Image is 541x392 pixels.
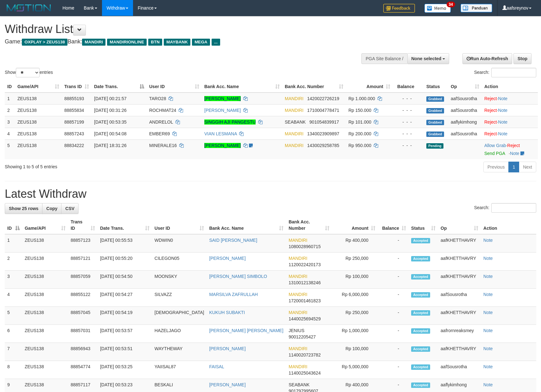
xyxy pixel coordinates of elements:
span: MANDIRI [285,143,303,148]
th: Game/API: activate to sort column ascending [15,81,62,93]
span: 88857243 [64,131,84,136]
td: [DATE] 00:55:53 [98,234,152,253]
img: MOTION_logo.png [5,3,53,13]
td: - [378,361,409,379]
td: ZEUS138 [15,104,62,116]
th: Status: activate to sort column ascending [409,216,438,234]
td: 88854774 [68,361,98,379]
td: aafKHETTHAVRY [438,234,481,253]
a: CSV [61,203,79,214]
span: ... [212,39,220,46]
td: ZEUS138 [22,253,68,271]
a: Reject [507,143,520,148]
span: Accepted [411,310,430,316]
td: 8 [5,361,22,379]
td: HAZELJAGO [152,325,207,343]
td: aafrornreaksmey [438,325,481,343]
td: Rp 100,000 [332,343,378,361]
span: 88855193 [64,96,84,101]
td: · [482,139,538,159]
a: SINGGIH AJI PANGESTU [204,119,256,125]
a: Stop [513,53,531,64]
span: Copy 1420022726219 to clipboard [307,96,339,101]
span: [DATE] 00:54:08 [94,131,126,136]
a: [PERSON_NAME] [209,346,245,351]
a: Allow Grab [484,143,506,148]
td: Rp 250,000 [332,253,378,271]
a: Reject [484,131,497,136]
td: ZEUS138 [22,325,68,343]
label: Search: [474,203,536,213]
th: Action [481,216,536,234]
span: [DATE] 18:31:26 [94,143,126,148]
span: Copy 1340023909897 to clipboard [307,131,339,136]
span: Copy [46,206,57,211]
td: [DEMOGRAPHIC_DATA] [152,307,207,325]
button: None selected [407,53,449,64]
td: 5 [5,307,22,325]
a: Note [498,131,508,136]
td: aafKHETTHAVRY [438,271,481,289]
td: WDWIN0 [152,234,207,253]
div: - - - [395,131,421,137]
a: Note [498,96,508,101]
a: Reject [484,96,497,101]
td: 4 [5,128,15,139]
td: aafSousrotha [448,104,482,116]
span: Accepted [411,274,430,280]
span: Show 25 rows [9,206,38,211]
td: WAYTHEWAY [152,343,207,361]
a: 1 [508,162,519,172]
td: 4 [5,289,22,307]
span: MINERALE16 [149,143,177,148]
td: Rp 400,000 [332,234,378,253]
td: aafSousrotha [438,361,481,379]
span: Accepted [411,292,430,298]
span: BTN [148,39,162,46]
span: Copy 1140020723782 to clipboard [289,352,321,357]
td: ZEUS138 [22,289,68,307]
td: [DATE] 00:53:51 [98,343,152,361]
span: SEABANK [289,382,309,387]
a: Note [498,108,508,113]
td: 6 [5,325,22,343]
th: Amount: activate to sort column ascending [332,216,378,234]
a: Note [483,274,493,279]
span: Accepted [411,238,430,243]
td: [DATE] 00:54:27 [98,289,152,307]
a: [PERSON_NAME] SIMBOLO [209,274,267,279]
td: 3 [5,271,22,289]
a: Reject [484,108,497,113]
a: Note [483,238,493,243]
span: Copy 1080028960715 to clipboard [289,244,321,249]
span: Copy 1120022420173 to clipboard [289,262,321,267]
td: ZEUS138 [15,93,62,105]
span: Copy 90012205427 to clipboard [289,334,316,339]
span: [DATE] 00:21:57 [94,96,126,101]
td: · [482,128,538,139]
span: Copy 1310012138246 to clipboard [289,280,321,285]
td: [DATE] 00:54:50 [98,271,152,289]
td: aafSousrotha [448,128,482,139]
td: - [378,253,409,271]
td: 7 [5,343,22,361]
select: Showentries [16,68,40,77]
span: MANDIRI [289,364,307,369]
span: Accepted [411,346,430,352]
span: Copy 1140025043624 to clipboard [289,370,321,376]
td: ZEUS138 [22,343,68,361]
span: CSV [65,206,74,211]
th: Bank Acc. Name: activate to sort column ascending [202,81,282,93]
a: [PERSON_NAME] [204,96,241,101]
td: [DATE] 00:53:25 [98,361,152,379]
span: ANDRELOL [149,119,173,125]
label: Search: [474,68,536,77]
span: MANDIRIONLINE [107,39,147,46]
td: - [378,325,409,343]
th: User ID: activate to sort column ascending [152,216,207,234]
th: Balance [393,81,424,93]
span: MANDIRI [289,256,307,261]
input: Search: [491,68,536,77]
td: SILVAZZ [152,289,207,307]
th: Date Trans.: activate to sort column descending [92,81,147,93]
